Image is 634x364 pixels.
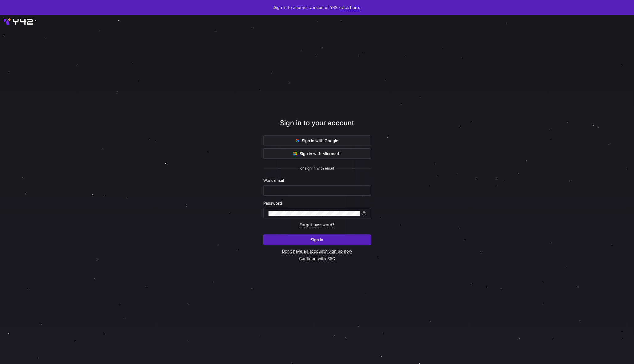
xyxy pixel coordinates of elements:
span: Sign in with Google [296,138,338,143]
a: click here. [341,5,360,10]
button: Sign in with Google [263,135,371,146]
button: Sign in [263,234,371,245]
button: Sign in with Microsoft [263,148,371,159]
a: Continue with SSO [299,256,335,261]
div: Sign in to your account [263,118,371,135]
a: Don’t have an account? Sign up now [282,249,352,254]
a: Forgot password? [300,222,334,227]
span: Password [263,201,282,206]
span: Sign in with Microsoft [293,151,341,156]
span: Work email [263,178,284,183]
span: Sign in [311,237,323,242]
span: or sign in with email [300,166,334,170]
